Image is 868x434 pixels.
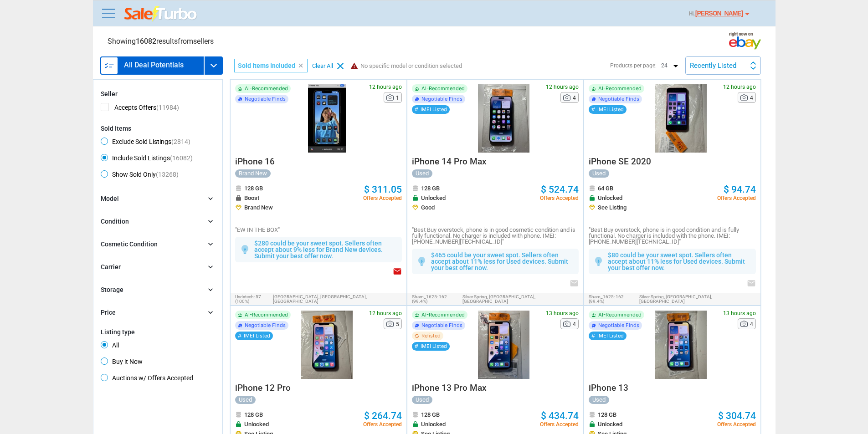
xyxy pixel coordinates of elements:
[364,184,402,195] span: $ 311.05
[747,279,756,288] i: email
[421,312,465,317] span: AI-Recommended
[421,412,440,418] span: 128 GB
[589,227,755,245] p: "Best Buy overstock, phone is in good condition and is fully functional. No charger is included w...
[369,311,402,316] span: 12 hours ago
[598,204,627,210] span: See Listing
[101,103,179,114] span: Accepts Offers
[396,95,399,101] span: 1
[598,97,639,102] span: Negotiable Finds
[421,107,447,112] span: IMEI Listed
[597,107,624,112] span: IMEI Listed
[689,5,757,26] div: Hi,
[421,195,446,201] span: Unlocked
[244,195,259,201] span: Boost
[101,194,119,204] div: Model
[206,308,215,317] i: chevron_right
[124,61,184,69] h3: All Deal Potentials
[235,385,291,392] a: iPhone 12 Pro
[573,95,576,101] span: 4
[235,169,271,178] div: Brand New
[363,422,402,427] span: Offers Accepted
[396,322,399,327] span: 5
[412,383,487,393] span: iPhone 13 Pro Max
[718,410,756,421] span: $ 304.74
[598,185,613,191] span: 64 GB
[235,227,402,233] p: "EW IN THE BOX"
[245,323,286,328] span: Negotiable Finds
[254,240,397,259] p: $280 could be your sweet spot. Sellers often accept about 9% less for Brand New devices. Submit y...
[244,185,263,191] span: 128 GB
[717,422,756,427] span: Offers Accepted
[723,84,756,90] span: 12 hours ago
[541,411,579,421] a: $ 434.74
[206,194,215,203] i: chevron_right
[206,240,215,249] i: chevron_right
[589,159,651,166] a: iPhone SE 2020
[750,95,753,101] span: 4
[412,294,438,299] span: sham_1625:
[695,10,743,17] u: [PERSON_NAME]
[101,328,215,336] div: Listing type
[206,217,215,226] i: chevron_right
[298,62,304,69] i: clear
[690,62,736,69] div: Recently Listed
[235,383,291,393] span: iPhone 12 Pro
[608,252,751,271] p: $80 could be your sweet spot. Sellers often accept about 11% less for Used devices. Submit your b...
[156,171,179,178] span: (13268)
[589,156,651,167] span: iPhone SE 2020
[101,374,193,385] span: Auctions w/ Offers Accepted
[598,323,639,328] span: Negotiable Finds
[750,322,753,327] span: 4
[206,285,215,294] i: chevron_right
[206,262,215,271] i: chevron_right
[393,267,402,276] i: email
[718,411,756,421] a: $ 304.74
[589,294,624,304] span: 162 (99.4%)
[363,195,402,201] span: Offers Accepted
[101,285,123,295] div: Storage
[101,217,129,227] div: Condition
[235,294,261,304] span: 57 (100%)
[589,383,628,393] span: iPhone 13
[245,97,286,102] span: Negotiable Finds
[170,154,193,162] span: (16082)
[597,333,624,338] span: IMEI Listed
[540,195,579,201] span: Offers Accepted
[610,63,657,68] div: Products per page:
[589,294,615,299] span: sham_1625:
[421,333,441,338] span: Relisted
[238,62,295,69] span: Sold Items Included
[589,169,609,178] div: Used
[659,60,677,71] p: 24
[421,97,462,102] span: Negotiable Finds
[273,295,402,304] span: [GEOGRAPHIC_DATA], [GEOGRAPHIC_DATA],[GEOGRAPHIC_DATA]
[101,170,179,181] span: Show Sold Only
[235,396,256,404] div: Used
[360,63,462,69] span: No specific model or condition selected
[244,333,270,338] span: IMEI Listed
[412,227,579,245] p: "Best Buy overstock, phone is in good cosmetic condition and is fully functional. No charger is i...
[589,396,609,404] div: Used
[412,156,487,167] span: iPhone 14 Pro Max
[235,294,255,299] span: usdxtech:
[462,295,579,304] span: Silver Spring, [GEOGRAPHIC_DATA],[GEOGRAPHIC_DATA]
[101,357,143,368] span: Buy it Now
[101,138,190,148] span: Exclude Sold Listings
[312,63,333,69] div: Clear All
[244,204,273,210] span: Brand New
[421,421,446,427] span: Unlocked
[412,294,447,304] span: 162 (99.4%)
[541,185,579,194] a: $ 524.74
[431,252,574,271] p: $465 could be your sweet spot. Sellers often accept about 11% less for Used devices. Submit your ...
[639,295,755,304] span: Silver Spring, [GEOGRAPHIC_DATA],[GEOGRAPHIC_DATA]
[369,84,402,90] span: 12 hours ago
[421,204,435,210] span: Good
[364,410,402,421] span: $ 264.74
[235,159,275,166] a: iPhone 16
[540,422,579,427] span: Offers Accepted
[717,195,756,201] span: Offers Accepted
[178,37,214,46] span: from sellers
[136,37,156,46] span: 16082
[421,86,465,91] span: AI-Recommended
[235,156,275,167] span: iPhone 16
